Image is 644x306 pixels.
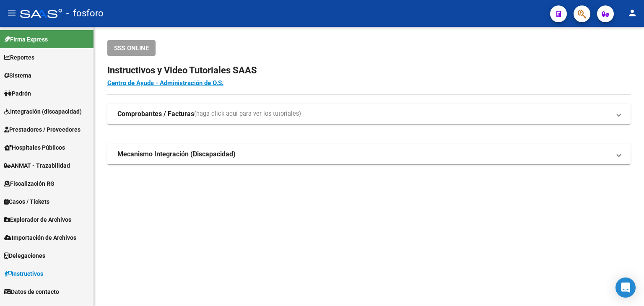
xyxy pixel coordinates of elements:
span: (haga click aquí para ver los tutoriales) [194,109,301,119]
span: Firma Express [4,35,48,44]
a: Centro de Ayuda - Administración de O.S. [107,79,223,87]
span: Importación de Archivos [4,233,76,242]
span: SSS ONLINE [114,44,149,52]
span: ANMAT - Trazabilidad [4,161,70,170]
span: Prestadores / Proveedores [4,125,80,134]
span: Datos de contacto [4,287,59,296]
span: Integración (discapacidad) [4,107,82,116]
mat-expansion-panel-header: Mecanismo Integración (Discapacidad) [107,144,631,164]
div: Open Intercom Messenger [615,277,636,298]
span: Explorador de Archivos [4,215,71,224]
mat-icon: person [627,8,637,18]
mat-icon: menu [7,8,17,18]
strong: Comprobantes / Facturas [117,109,194,119]
h2: Instructivos y Video Tutoriales SAAS [107,62,631,78]
span: Padrón [4,89,31,98]
span: Casos / Tickets [4,197,49,206]
span: Hospitales Públicos [4,143,65,152]
button: SSS ONLINE [107,40,156,56]
span: Delegaciones [4,251,45,260]
strong: Mecanismo Integración (Discapacidad) [117,150,236,159]
span: Reportes [4,53,34,62]
span: Instructivos [4,269,43,278]
mat-expansion-panel-header: Comprobantes / Facturas(haga click aquí para ver los tutoriales) [107,104,631,124]
span: Sistema [4,71,31,80]
span: Fiscalización RG [4,179,55,188]
span: - fosforo [66,4,104,23]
